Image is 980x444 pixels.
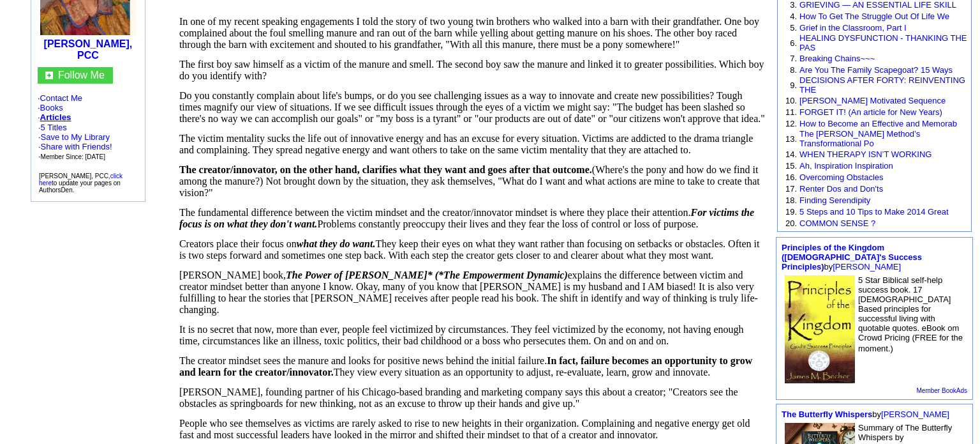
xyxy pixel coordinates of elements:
[179,387,738,409] span: [PERSON_NAME], founding partner of his Chicago-based branding and marketing company says this abo...
[41,132,110,142] a: Save to My Library
[40,103,63,112] a: Books
[179,164,592,175] span: The creator/innovator, on the other hand, clarifies what they want and goes after that outcome.
[179,164,760,198] span: (Where's the pony and how do we find it among the manure?) Not brought down by the situation, the...
[881,410,949,419] a: [PERSON_NAME]
[799,149,932,159] a: WHEN THERAPY ISN’T WORKING
[799,195,870,205] a: Finding Serendipity
[799,107,942,117] a: FORGET IT! (An article for New Years)
[785,96,797,105] font: 10.
[179,418,750,440] span: People who see themselves as victims are rarely asked to rise to new heights in their organizatio...
[782,243,922,272] font: by
[41,123,67,132] a: 5 Titles
[297,238,376,249] i: what they do want.
[790,80,797,90] font: 9.
[223,367,334,378] b: for the creator/innovator.
[858,275,963,353] font: 5 Star Biblical self-help success book. 17 [DEMOGRAPHIC_DATA] Based principles for successful liv...
[790,38,797,48] font: 6.
[44,38,133,61] a: [PERSON_NAME], PCC
[691,207,755,218] i: For victims the
[799,161,893,171] a: Ah, Inspiration Inspiration
[785,207,797,217] font: 19.
[785,218,797,228] font: 20.
[179,218,318,229] i: focus is on what they don't want.
[179,133,754,155] span: The victim mentality sucks the life out of innovative energy and has an excuse for every situatio...
[179,270,758,315] span: [PERSON_NAME] book, explains the difference between victim and creator mindset better than anyone...
[799,96,946,105] a: [PERSON_NAME] Motivated Sequence
[286,270,568,280] i: The Power of [PERSON_NAME]* (*The Empowerment Dynamic)
[179,324,744,346] span: It is no secret that now, more than ever, people feel victimized by circumstances. They feel vict...
[785,119,797,128] font: 12.
[799,23,907,33] a: Grief in the Classroom, Part I
[790,11,797,21] font: 4.
[790,65,797,75] font: 8.
[179,59,764,81] span: The first boy saw himself as a victim of the manure and smell. The second boy saw the manure and ...
[785,184,797,194] font: 17.
[38,93,138,162] font: · · ·
[790,54,797,63] font: 7.
[179,238,760,261] span: Creators place their focus on They keep their eyes on what they want rather than focusing on setb...
[785,275,855,383] img: 47576.JPG
[179,207,754,229] span: The fundamental difference between the victim mindset and the creator/innovator mindset is where ...
[799,172,884,182] a: Overcoming Obstacles
[785,107,797,117] font: 11.
[782,243,922,272] a: Principles of the Kingdom ([DEMOGRAPHIC_DATA]'s Success Principles)
[40,93,82,103] a: Contact Me
[790,23,797,33] font: 5.
[917,387,967,394] a: Member BookAds
[799,129,920,148] a: The [PERSON_NAME] Method’s Transformational Po
[799,119,957,128] a: How to Become an Effective and Memorab
[799,75,965,95] a: DECISIONS AFTER FORTY: REINVENTING THE
[39,172,122,194] font: [PERSON_NAME], PCC, to update your pages on AuthorsDen.
[799,33,967,52] a: HEALING DYSFUNCTION - THANKING THE PAS
[799,54,875,63] a: Breaking Chains~~~
[799,207,948,217] a: 5 Steps and 10 Tips to Make 2014 Great
[799,184,883,194] a: Renter Dos and Don'ts
[38,123,112,161] font: ·
[40,112,71,122] a: Articles
[782,410,872,419] a: The Butterfly Whispers
[785,161,797,171] font: 15.
[785,172,797,182] font: 16.
[782,410,949,419] font: by
[58,70,105,80] a: Follow Me
[179,90,765,124] span: Do you constantly complain about life's bumps, or do you see challenging issues as a way to innov...
[41,142,112,151] a: Share with Friends!
[179,355,752,378] b: In fact, failure becomes an opportunity to grow and learn
[785,195,797,205] font: 18.
[38,132,112,161] font: · · ·
[41,153,106,160] font: Member Since: [DATE]
[39,172,122,187] a: click here
[833,262,901,272] a: [PERSON_NAME]
[45,72,53,79] img: gc.jpg
[179,16,759,50] span: In one of my recent speaking engagements I told the story of two young twin brothers who walked i...
[179,355,752,378] span: The creator mindset sees the manure and looks for positive news behind the initial failure. They ...
[785,134,797,144] font: 13.
[799,11,949,21] a: How To Get The Struggle Out Of Life We
[799,65,953,75] a: Are You The Family Scapegoat? 15 Ways
[785,149,797,159] font: 14.
[799,218,875,228] a: COMMON SENSE ?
